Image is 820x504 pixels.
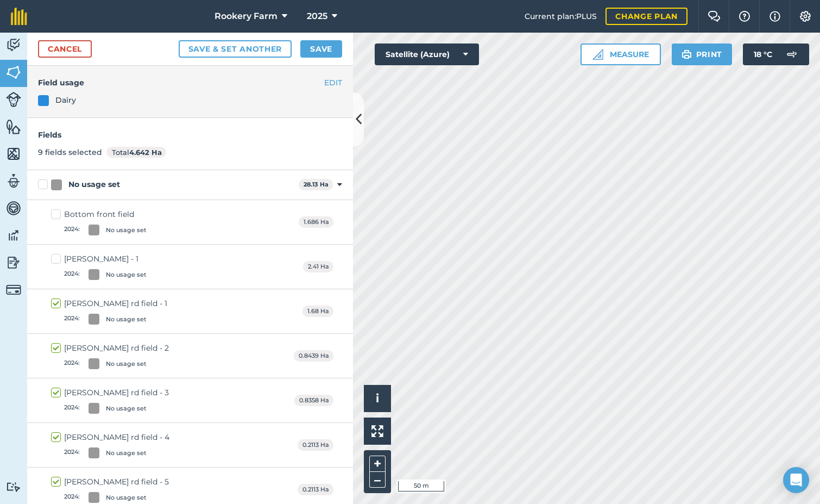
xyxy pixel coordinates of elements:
button: Measure [581,43,661,65]
strong: 4.642 Ha [129,148,162,157]
a: Cancel [38,40,92,58]
img: A question mark icon [738,11,751,22]
div: [PERSON_NAME] - 1 [64,253,147,265]
span: 2.41 Ha [303,261,333,272]
span: Rookery Farm [215,10,277,23]
div: Open Intercom Messenger [783,467,809,493]
span: 2024 : [64,269,80,280]
h4: Field usage [38,77,342,89]
img: svg+xml;base64,PD94bWwgdmVyc2lvbj0iMS4wIiBlbmNvZGluZz0idXRmLTgiPz4KPCEtLSBHZW5lcmF0b3I6IEFkb2JlIE... [6,173,21,189]
span: 2024 : [64,225,80,235]
button: Save & set another [179,40,292,58]
button: – [369,472,386,488]
div: [PERSON_NAME] rd field - 2 [64,343,169,354]
span: 2025 [307,10,327,23]
a: Change plan [605,8,687,25]
div: [PERSON_NAME] rd field - 5 [64,476,169,488]
strong: 28.13 Ha [304,181,329,188]
img: svg+xml;base64,PD94bWwgdmVyc2lvbj0iMS4wIiBlbmNvZGluZz0idXRmLTgiPz4KPCEtLSBHZW5lcmF0b3I6IEFkb2JlIE... [6,482,21,492]
img: Ruler icon [592,49,603,60]
span: 9 fields selected [38,147,102,157]
img: Four arrows, one pointing top left, one top right, one bottom right and the last bottom left [371,425,383,437]
div: Dairy [55,94,76,106]
div: No usage set [106,226,147,235]
img: svg+xml;base64,PD94bWwgdmVyc2lvbj0iMS4wIiBlbmNvZGluZz0idXRmLTgiPz4KPCEtLSBHZW5lcmF0b3I6IEFkb2JlIE... [781,43,803,65]
div: Bottom front field [64,209,147,220]
img: svg+xml;base64,PD94bWwgdmVyc2lvbj0iMS4wIiBlbmNvZGluZz0idXRmLTgiPz4KPCEtLSBHZW5lcmF0b3I6IEFkb2JlIE... [6,227,21,244]
span: Total [106,147,166,158]
img: Two speech bubbles overlapping with the left bubble in the forefront [708,11,721,22]
span: 18 ° C [754,43,772,65]
span: 2024 : [64,492,80,503]
span: 1.68 Ha [302,306,333,317]
span: i [376,391,379,405]
img: svg+xml;base64,PD94bWwgdmVyc2lvbj0iMS4wIiBlbmNvZGluZz0idXRmLTgiPz4KPCEtLSBHZW5lcmF0b3I6IEFkb2JlIE... [6,254,21,271]
span: 2024 : [64,314,80,325]
div: No usage set [106,449,147,458]
img: svg+xml;base64,PHN2ZyB4bWxucz0iaHR0cDovL3d3dy53My5vcmcvMjAwMC9zdmciIHdpZHRoPSI1NiIgaGVpZ2h0PSI2MC... [6,146,21,162]
img: svg+xml;base64,PD94bWwgdmVyc2lvbj0iMS4wIiBlbmNvZGluZz0idXRmLTgiPz4KPCEtLSBHZW5lcmF0b3I6IEFkb2JlIE... [6,92,21,107]
img: svg+xml;base64,PD94bWwgdmVyc2lvbj0iMS4wIiBlbmNvZGluZz0idXRmLTgiPz4KPCEtLSBHZW5lcmF0b3I6IEFkb2JlIE... [6,282,21,297]
button: + [369,456,386,472]
img: svg+xml;base64,PHN2ZyB4bWxucz0iaHR0cDovL3d3dy53My5vcmcvMjAwMC9zdmciIHdpZHRoPSIxOSIgaGVpZ2h0PSIyNC... [682,48,692,61]
div: No usage set [106,315,147,324]
div: [PERSON_NAME] rd field - 4 [64,432,169,443]
img: fieldmargin Logo [11,8,27,25]
button: Save [300,40,342,58]
button: Satellite (Azure) [375,43,479,65]
button: i [364,385,391,412]
button: 18 °C [743,43,809,65]
span: 2024 : [64,403,80,414]
span: 1.686 Ha [299,216,333,228]
img: svg+xml;base64,PD94bWwgdmVyc2lvbj0iMS4wIiBlbmNvZGluZz0idXRmLTgiPz4KPCEtLSBHZW5lcmF0b3I6IEFkb2JlIE... [6,37,21,53]
button: Print [672,43,733,65]
img: svg+xml;base64,PHN2ZyB4bWxucz0iaHR0cDovL3d3dy53My5vcmcvMjAwMC9zdmciIHdpZHRoPSI1NiIgaGVpZ2h0PSI2MC... [6,64,21,80]
div: No usage set [68,179,120,190]
img: svg+xml;base64,PHN2ZyB4bWxucz0iaHR0cDovL3d3dy53My5vcmcvMjAwMC9zdmciIHdpZHRoPSI1NiIgaGVpZ2h0PSI2MC... [6,119,21,135]
img: svg+xml;base64,PHN2ZyB4bWxucz0iaHR0cDovL3d3dy53My5vcmcvMjAwMC9zdmciIHdpZHRoPSIxNyIgaGVpZ2h0PSIxNy... [769,10,780,23]
span: 2024 : [64,447,80,458]
span: 0.2113 Ha [298,439,333,451]
button: EDIT [324,77,342,89]
span: Current plan : PLUS [525,10,597,22]
div: [PERSON_NAME] rd field - 1 [64,298,167,309]
span: 0.8358 Ha [294,395,333,406]
span: 0.2113 Ha [298,484,333,495]
span: 0.8439 Ha [294,350,333,362]
div: No usage set [106,270,147,279]
img: svg+xml;base64,PD94bWwgdmVyc2lvbj0iMS4wIiBlbmNvZGluZz0idXRmLTgiPz4KPCEtLSBHZW5lcmF0b3I6IEFkb2JlIE... [6,200,21,216]
div: [PERSON_NAME] rd field - 3 [64,387,169,399]
span: 2024 : [64,358,80,369]
img: A cog icon [799,11,812,22]
div: No usage set [106,493,147,502]
h4: Fields [38,129,342,141]
div: No usage set [106,359,147,369]
div: No usage set [106,404,147,413]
